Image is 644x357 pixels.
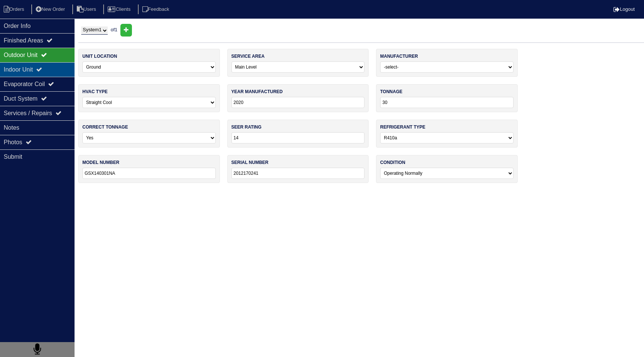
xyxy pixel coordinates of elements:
[231,53,265,60] label: service area
[231,159,269,166] label: serial number
[82,88,108,95] label: hvac type
[72,6,102,12] a: Users
[72,4,102,15] li: Users
[138,4,175,15] li: Feedback
[82,53,117,60] label: unit location
[380,159,405,166] label: condition
[31,6,71,12] a: New Order
[138,6,175,12] a: Feedback
[31,4,71,15] li: New Order
[103,6,136,12] a: Clients
[231,88,283,95] label: year manufactured
[613,6,635,12] a: Logout
[82,124,128,130] label: correct tonnage
[380,88,402,95] label: tonnage
[231,124,262,130] label: seer rating
[82,159,119,166] label: model number
[103,4,136,15] li: Clients
[78,24,644,37] div: of 1
[380,124,425,130] label: refrigerant type
[380,53,418,60] label: manufacturer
